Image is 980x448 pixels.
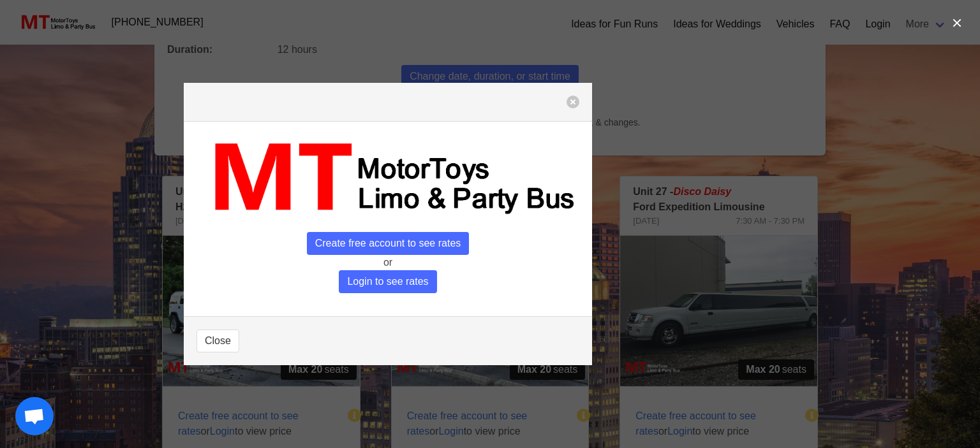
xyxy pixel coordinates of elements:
[197,329,239,352] button: Close
[197,255,579,270] p: or
[307,232,470,255] span: Create free account to see rates
[15,397,54,435] a: Open chat
[197,134,579,222] img: MT_logo_name.png
[339,270,436,293] span: Login to see rates
[205,333,231,349] span: Close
